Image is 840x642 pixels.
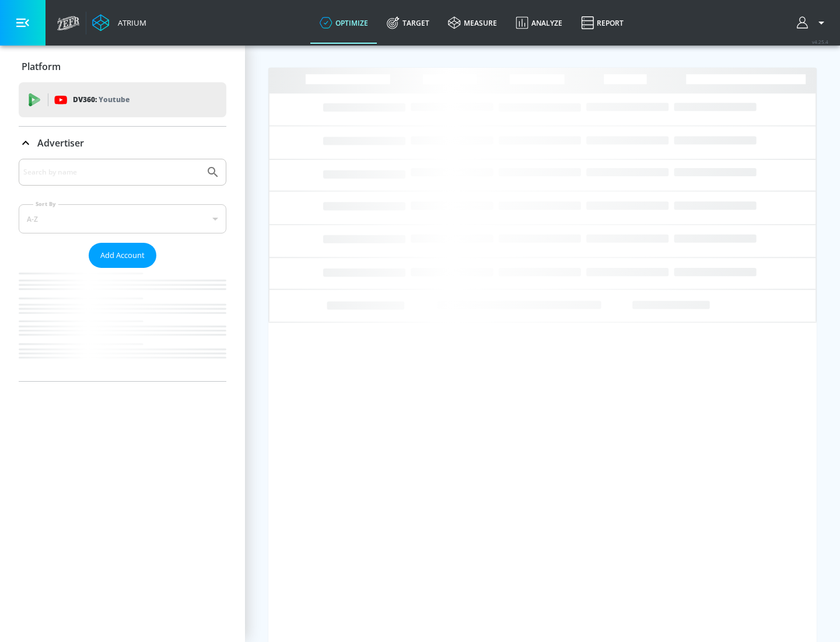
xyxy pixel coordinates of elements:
div: Platform [19,50,226,83]
p: Advertiser [37,137,84,149]
span: Add Account [100,249,145,262]
p: Platform [22,60,61,73]
a: Report [572,2,633,44]
div: Advertiser [19,127,226,159]
button: Add Account [89,243,156,268]
a: Atrium [92,14,146,32]
p: Youtube [99,93,129,106]
a: optimize [310,2,377,44]
nav: list of Advertiser [19,268,226,381]
div: DV360: Youtube [19,82,226,117]
span: v 4.25.4 [812,39,828,45]
a: measure [439,2,506,44]
p: DV360: [73,93,129,106]
div: Atrium [113,18,146,28]
label: Sort By [33,200,58,208]
a: Target [377,2,439,44]
div: Advertiser [19,159,226,381]
input: Search by name [23,165,200,180]
a: Analyze [506,2,572,44]
div: A-Z [19,204,226,233]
